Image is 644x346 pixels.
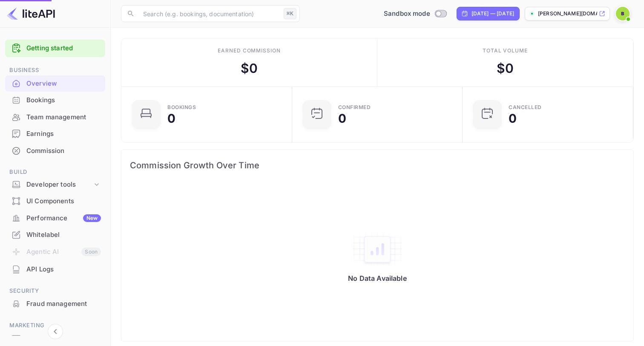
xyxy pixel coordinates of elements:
p: [PERSON_NAME][DOMAIN_NAME]... [538,10,597,17]
img: Cyprien BRION [616,7,630,20]
div: Vouchers [26,334,101,343]
a: Fraud management [5,296,105,311]
div: PerformanceNew [5,210,105,227]
div: 0 [338,112,346,124]
div: New [83,214,101,222]
p: No Data Available [348,274,407,283]
div: UI Components [5,193,105,210]
div: Bookings [5,92,105,109]
div: ⌘K [284,8,296,19]
span: Commission Growth Over Time [130,159,625,172]
div: Performance [26,213,101,223]
div: Earned commission [218,47,281,55]
div: Developer tools [26,180,92,190]
div: Bookings [26,95,101,105]
div: Confirmed [338,105,371,110]
a: Bookings [5,92,105,108]
span: Sandbox mode [384,9,430,19]
a: Earnings [5,126,105,141]
div: Switch to Production mode [380,9,450,19]
div: Commission [26,146,101,156]
div: Fraud management [5,296,105,312]
div: Earnings [5,126,105,142]
span: Security [5,286,105,296]
button: Collapse navigation [48,324,63,339]
div: Fraud management [26,299,101,309]
a: Vouchers [5,330,105,346]
a: PerformanceNew [5,210,105,226]
div: Getting started [5,40,105,57]
div: Bookings [167,105,196,110]
span: Business [5,66,105,75]
div: Overview [26,79,101,89]
div: CANCELLED [509,105,542,110]
a: Whitelabel [5,227,105,242]
input: Search (e.g. bookings, documentation) [138,5,280,22]
div: Team management [26,112,101,122]
div: Total volume [483,47,528,55]
span: Build [5,167,105,177]
div: $ 0 [241,59,258,78]
img: LiteAPI logo [7,7,55,20]
div: 0 [509,112,517,124]
a: API Logs [5,261,105,277]
div: Click to change the date range period [457,7,520,20]
div: Team management [5,109,105,126]
a: Team management [5,109,105,125]
a: Commission [5,143,105,159]
div: API Logs [5,261,105,278]
div: Overview [5,75,105,92]
div: Earnings [26,129,101,139]
div: Whitelabel [5,227,105,243]
a: UI Components [5,193,105,209]
a: Overview [5,75,105,91]
a: Getting started [26,43,101,53]
div: 0 [167,112,175,124]
span: Marketing [5,321,105,330]
div: $ 0 [497,59,514,78]
div: [DATE] — [DATE] [471,10,514,17]
div: Commission [5,143,105,159]
img: empty-state-table2.svg [352,231,403,267]
div: Developer tools [5,177,105,192]
div: UI Components [26,196,101,206]
div: API Logs [26,265,101,274]
div: Whitelabel [26,230,101,240]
